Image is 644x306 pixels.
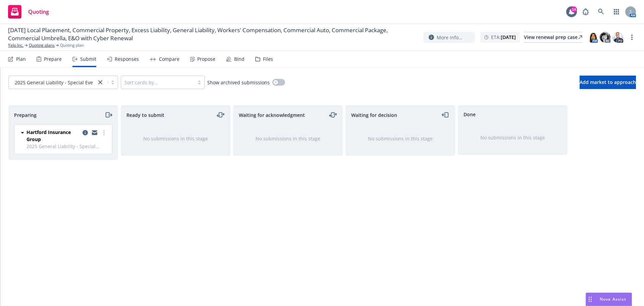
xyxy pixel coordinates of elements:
[329,111,337,119] a: moveLeftRight
[600,296,626,302] span: Nova Assist
[612,32,623,43] img: photo
[8,26,418,42] span: [DATE] Local Placement, Commercial Property, Excess Liability, General Liability, Workers' Compen...
[464,111,476,118] span: Done
[29,42,55,48] a: Quoting plans
[234,56,245,62] div: Bind
[580,79,636,85] span: Add market to approach
[594,5,608,18] a: Search
[586,293,632,306] button: Nova Assist
[28,9,49,14] span: Quoting
[600,32,610,43] img: photo
[132,135,219,142] div: No submissions in this stage
[8,42,23,48] a: Yelp Inc.
[217,111,225,119] a: moveLeftRight
[491,34,516,41] span: ETA :
[580,76,636,89] button: Add market to approach
[26,143,108,150] span: 2025 General Liability - Special Event Primary $1M
[357,135,444,142] div: No submissions in this stage
[126,112,164,119] span: Ready to submit
[244,135,332,142] div: No submissions in this stage
[239,112,305,119] span: Waiting for acknowledgment
[15,79,106,86] span: 2025 General Liability - Special Event P...
[26,129,80,143] span: Hartford Insurance Group
[12,79,93,86] span: 2025 General Liability - Special Event P...
[628,33,636,41] a: more
[115,56,139,62] div: Responses
[5,2,52,21] a: Quoting
[100,129,108,137] a: more
[159,56,179,62] div: Compare
[197,56,215,62] div: Propose
[571,6,577,12] div: 14
[91,129,99,137] a: copy logging email
[524,32,582,43] a: View renewal prep case
[437,34,463,41] span: More info...
[501,34,516,40] strong: [DATE]
[586,293,594,306] div: Drag to move
[263,56,273,62] div: Files
[60,42,84,48] span: Quoting plan
[14,112,37,119] span: Preparing
[104,111,112,119] a: moveRight
[81,129,89,137] a: copy logging email
[16,56,26,62] div: Plan
[469,134,556,141] div: No submissions in this stage
[587,32,598,43] img: photo
[80,56,96,62] div: Submit
[423,32,475,43] button: More info...
[351,112,397,119] span: Waiting for decision
[610,5,623,18] a: Switch app
[579,5,592,18] a: Report a Bug
[207,79,270,86] span: Show archived submissions
[44,56,62,62] div: Prepare
[96,78,104,86] a: close
[441,111,449,119] a: moveLeft
[524,32,582,42] div: View renewal prep case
